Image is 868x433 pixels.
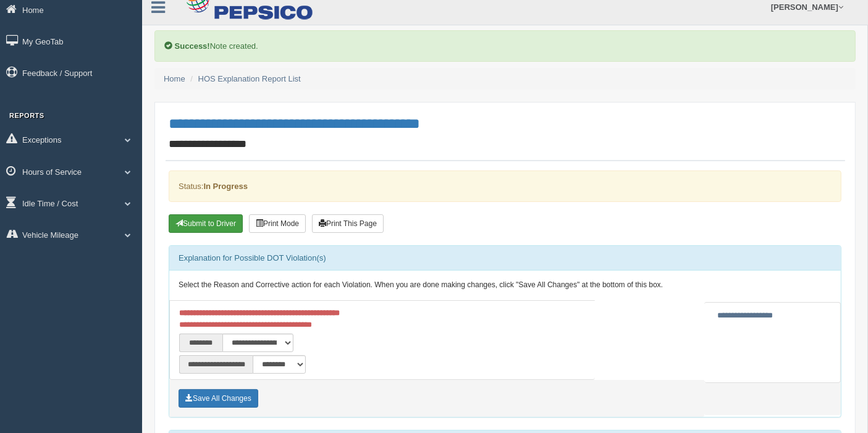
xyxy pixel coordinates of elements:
div: Status: [169,170,841,202]
b: Success! [175,41,210,51]
div: Note created. [154,30,856,62]
div: Explanation for Possible DOT Violation(s) [169,246,841,271]
a: HOS Explanation Report List [198,74,301,83]
button: Print This Page [312,214,384,233]
strong: In Progress [203,182,248,191]
div: Select the Reason and Corrective action for each Violation. When you are done making changes, cli... [169,271,841,300]
button: Save [179,389,258,408]
button: Submit To Driver [169,214,243,233]
button: Print Mode [249,214,306,233]
a: Home [164,74,185,83]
